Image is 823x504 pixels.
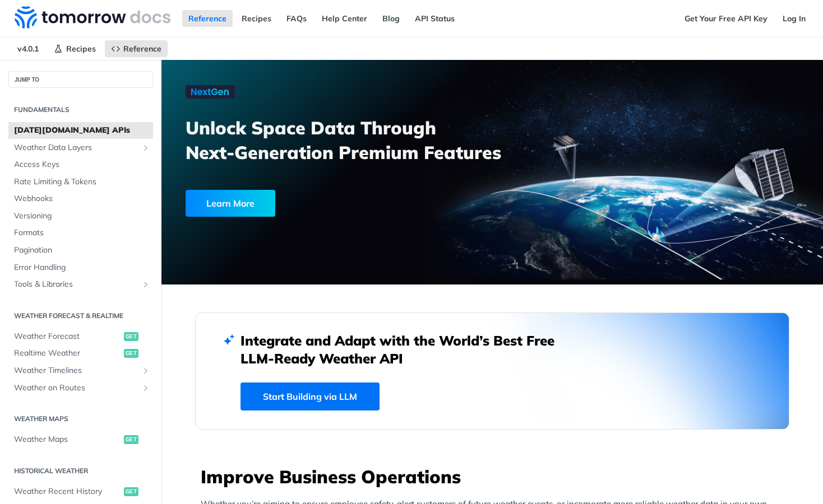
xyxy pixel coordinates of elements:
[182,10,233,27] a: Reference
[124,487,138,496] span: get
[8,345,153,362] a: Realtime Weatherget
[8,139,153,156] a: Weather Data LayersShow subpages for Weather Data Layers
[14,176,150,188] span: Rate Limiting & Tokens
[11,40,45,57] span: v4.0.1
[14,365,138,376] span: Weather Timelines
[123,44,161,54] span: Reference
[8,414,153,424] h2: Weather Maps
[48,40,102,57] a: Recipes
[8,362,153,379] a: Weather TimelinesShow subpages for Weather Timelines
[141,384,150,393] button: Show subpages for Weather on Routes
[316,10,373,27] a: Help Center
[8,174,153,190] a: Rate Limiting & Tokens
[186,190,275,217] div: Learn More
[14,348,121,359] span: Realtime Weather
[141,280,150,289] button: Show subpages for Tools & Libraries
[201,464,789,489] h3: Improve Business Operations
[124,332,138,341] span: get
[66,44,96,54] span: Recipes
[8,190,153,207] a: Webhooks
[8,225,153,241] a: Formats
[141,366,150,375] button: Show subpages for Weather Timelines
[8,122,153,139] a: [DATE][DOMAIN_NAME] APIs
[8,431,153,448] a: Weather Mapsget
[8,208,153,225] a: Versioning
[8,156,153,173] a: Access Keys
[8,259,153,276] a: Error Handling
[8,71,153,88] button: JUMP TO
[14,245,150,256] span: Pagination
[235,10,278,27] a: Recipes
[678,10,774,27] a: Get Your Free API Key
[186,85,235,99] img: NextGen
[8,483,153,500] a: Weather Recent Historyget
[280,10,313,27] a: FAQs
[241,382,380,410] a: Start Building via LLM
[409,10,461,27] a: API Status
[105,40,168,57] a: Reference
[14,331,121,342] span: Weather Forecast
[14,486,121,497] span: Weather Recent History
[15,6,170,29] img: Tomorrow.io Weather API Docs
[14,227,150,239] span: Formats
[14,159,150,170] span: Access Keys
[14,125,150,136] span: [DATE][DOMAIN_NAME] APIs
[124,435,138,444] span: get
[186,190,441,217] a: Learn More
[241,332,571,367] h2: Integrate and Adapt with the World’s Best Free LLM-Ready Weather API
[376,10,406,27] a: Blog
[8,242,153,259] a: Pagination
[776,10,812,27] a: Log In
[14,434,121,445] span: Weather Maps
[8,380,153,396] a: Weather on RoutesShow subpages for Weather on Routes
[14,382,138,394] span: Weather on Routes
[14,211,150,222] span: Versioning
[14,279,138,290] span: Tools & Libraries
[186,115,505,165] h3: Unlock Space Data Through Next-Generation Premium Features
[8,105,153,115] h2: Fundamentals
[8,311,153,321] h2: Weather Forecast & realtime
[8,328,153,345] a: Weather Forecastget
[141,143,150,152] button: Show subpages for Weather Data Layers
[124,349,138,358] span: get
[14,142,138,153] span: Weather Data Layers
[14,193,150,204] span: Webhooks
[14,262,150,273] span: Error Handling
[8,276,153,293] a: Tools & LibrariesShow subpages for Tools & Libraries
[8,466,153,476] h2: Historical Weather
